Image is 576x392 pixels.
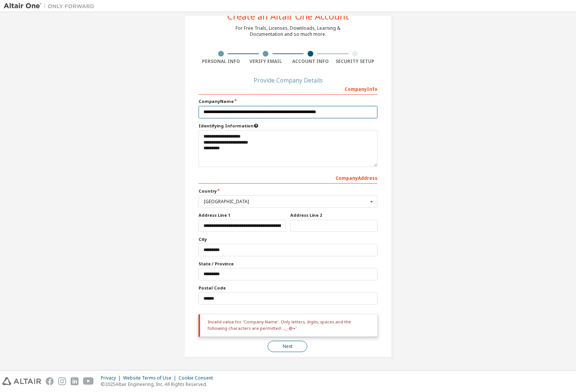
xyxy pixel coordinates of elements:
label: Company Name [199,98,377,104]
label: Address Line 2 [290,212,377,218]
div: Personal Info [199,58,243,64]
div: Invalid value for 'Company Name'. Only letters, digits, spaces and the following characters are p... [199,314,377,337]
label: State / Province [199,261,377,267]
div: Account Info [288,58,333,64]
label: Please provide any information that will help our support team identify your company. Email and n... [199,123,377,129]
img: altair_logo.svg [2,377,41,385]
div: For Free Trials, Licenses, Downloads, Learning & Documentation and so much more. [236,25,340,37]
img: instagram.svg [58,377,66,385]
img: Altair One [4,2,98,10]
div: Security Setup [333,58,378,64]
div: Website Terms of Use [123,375,179,381]
p: © 2025 Altair Engineering, Inc. All Rights Reserved. [101,381,217,387]
img: linkedin.svg [71,377,79,385]
div: Provide Company Details [199,78,377,83]
div: Company Info [199,83,377,95]
label: Address Line 1 [199,212,286,218]
label: Postal Code [199,285,377,291]
img: youtube.svg [83,377,94,385]
div: [GEOGRAPHIC_DATA] [204,199,368,204]
div: Cookie Consent [179,375,217,381]
label: City [199,236,377,242]
button: Next [268,341,307,352]
label: Country [199,188,377,194]
div: Company Address [199,171,377,184]
div: Verify Email [243,58,288,64]
div: Create an Altair One Account [227,12,349,21]
img: facebook.svg [46,377,54,385]
div: Privacy [101,375,123,381]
